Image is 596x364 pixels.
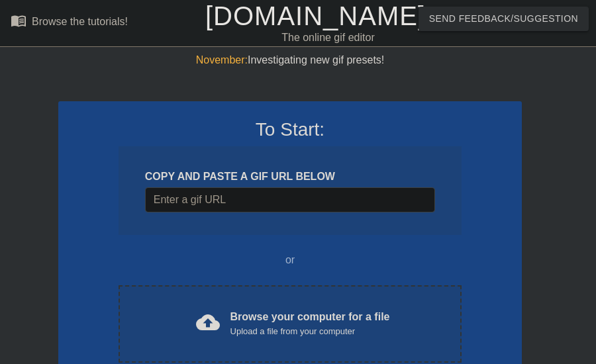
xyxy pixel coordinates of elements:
[11,13,26,28] span: menu_book
[205,1,426,30] a: [DOMAIN_NAME]
[196,54,248,66] span: November:
[205,30,451,46] div: The online gif editor
[230,325,390,338] div: Upload a file from your computer
[58,52,522,68] div: Investigating new gif presets!
[11,13,128,33] a: Browse the tutorials!
[419,7,589,31] button: Send Feedback/Suggestion
[230,309,390,338] div: Browse your computer for a file
[145,169,435,185] div: COPY AND PASTE A GIF URL BELOW
[32,16,128,27] div: Browse the tutorials!
[93,252,487,268] div: or
[196,310,220,334] span: cloud_upload
[429,11,578,27] span: Send Feedback/Suggestion
[75,118,505,141] h3: To Start:
[145,187,435,212] input: Username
